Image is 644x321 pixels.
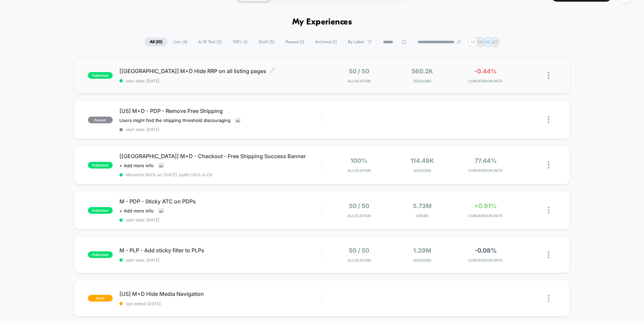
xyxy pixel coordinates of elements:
img: close [548,72,549,79]
span: 560.2k [412,68,433,75]
span: + Add more info [119,163,154,168]
span: published [88,162,113,169]
span: 50 / 50 [349,202,369,209]
img: close [548,162,549,169]
span: last edited: [DATE] [119,301,322,306]
span: start date: [DATE] [119,78,322,83]
span: [US] M+D - PDP - Remove Free Shipping [119,108,322,114]
span: Live ( 4 ) [168,38,192,47]
span: 50 / 50 [349,247,369,254]
span: Users [392,213,452,218]
span: All ( 10 ) [145,38,167,47]
h1: My Experiences [292,17,352,27]
span: -0.08% [475,247,497,254]
span: paused [88,117,113,123]
div: + 6 [468,37,478,47]
span: 50 / 50 [349,68,369,75]
span: 100% ( 1 ) [228,38,253,47]
span: Draft ( 5 ) [254,38,279,47]
span: [US] M+D Hide Media Navigation [119,291,322,297]
span: M - PLP - Add sticky filter to PLPs [119,247,322,254]
span: Sessions [392,168,452,173]
img: close [548,207,549,214]
span: start date: [DATE] [119,217,322,222]
span: published [88,207,113,214]
p: BM [477,40,483,45]
span: Users might find the shipping threshold discouraging [119,118,230,123]
span: Archived ( 1 ) [310,38,342,47]
span: CONVERSION RATE [455,79,516,83]
span: start date: [DATE] [119,127,322,132]
img: close [548,116,549,123]
span: [[GEOGRAPHIC_DATA]] M+D Hide RRP on all listing pages [119,68,322,74]
span: + Add more info [119,208,154,213]
span: Moved to 100% on: [DATE] . Uplift: 1.83% in CR [126,172,212,177]
span: [[GEOGRAPHIC_DATA]] M+D - Checkout - Free Shipping Success Banner [119,153,322,159]
span: Sessions [392,79,452,83]
span: M - PDP - Sticky ATC on PDPs [119,198,322,205]
span: draft [88,295,113,302]
span: CONVERSION RATE [455,168,516,173]
img: close [548,295,549,302]
span: published [88,251,113,258]
img: end [457,40,461,44]
span: By Label [348,40,364,45]
p: VG [485,40,490,45]
p: MT [492,40,498,45]
span: start date: [DATE] [119,258,322,263]
span: A/B Test ( 3 ) [193,38,227,47]
span: Sessions [392,258,452,263]
span: CONVERSION RATE [455,258,516,263]
span: Allocation [347,258,371,263]
span: 1.29M [413,247,431,254]
span: 5.73M [413,202,432,209]
span: Allocation [347,79,371,83]
span: -0.44% [474,68,497,75]
img: close [548,251,549,258]
span: Allocation [347,168,371,173]
span: +0.91% [474,202,497,209]
span: CONVERSION RATE [455,213,516,218]
span: 77.44% [475,157,497,164]
span: Paused ( 1 ) [280,38,309,47]
span: 114.49k [411,157,434,164]
span: Allocation [347,213,371,218]
span: 100% [351,157,367,164]
span: published [88,72,113,79]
